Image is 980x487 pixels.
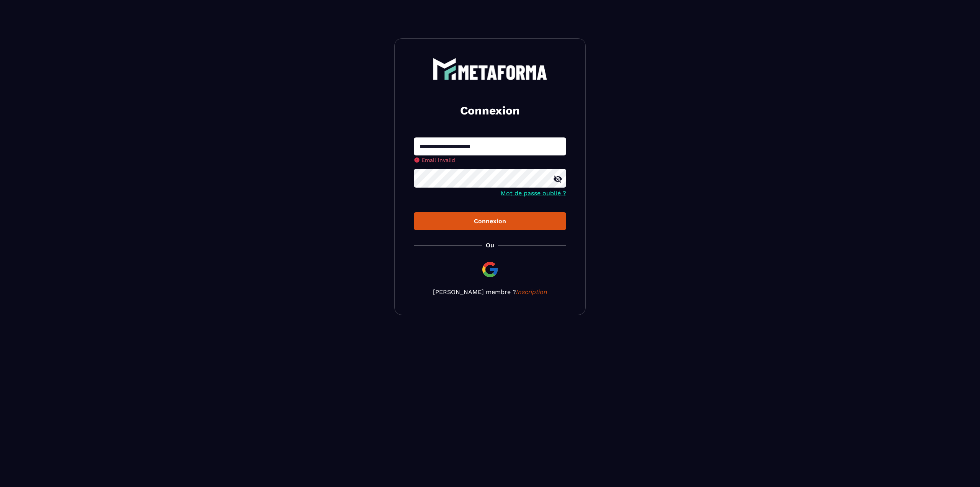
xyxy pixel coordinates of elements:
[501,190,566,197] a: Mot de passe oublié ?
[486,242,494,249] p: Ou
[516,288,547,296] a: Inscription
[414,58,566,80] a: logo
[433,58,547,80] img: logo
[423,103,557,118] h2: Connexion
[414,212,566,230] button: Connexion
[481,260,499,279] img: google
[414,288,566,296] p: [PERSON_NAME] membre ?
[421,157,455,163] span: Email invalid
[420,217,560,225] div: Connexion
